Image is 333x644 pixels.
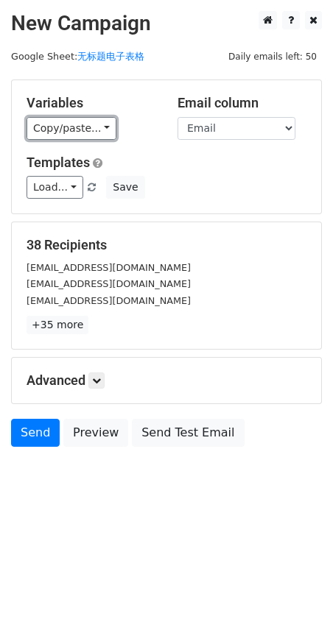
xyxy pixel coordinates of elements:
[106,176,144,199] button: Save
[11,51,144,62] small: Google Sheet:
[27,176,83,199] a: Load...
[27,262,191,273] small: [EMAIL_ADDRESS][DOMAIN_NAME]
[27,316,88,334] a: +35 more
[27,372,306,389] h5: Advanced
[11,11,322,36] h2: New Campaign
[259,573,333,644] div: 聊天小组件
[11,419,60,447] a: Send
[27,95,155,111] h5: Variables
[27,295,191,306] small: [EMAIL_ADDRESS][DOMAIN_NAME]
[27,117,116,140] a: Copy/paste...
[77,51,144,62] a: 无标题电子表格
[27,237,306,253] h5: 38 Recipients
[132,419,244,447] a: Send Test Email
[223,49,322,65] span: Daily emails left: 50
[259,573,333,644] iframe: Chat Widget
[178,95,306,111] h5: Email column
[27,155,90,170] a: Templates
[63,419,128,447] a: Preview
[27,278,191,289] small: [EMAIL_ADDRESS][DOMAIN_NAME]
[223,51,322,62] a: Daily emails left: 50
